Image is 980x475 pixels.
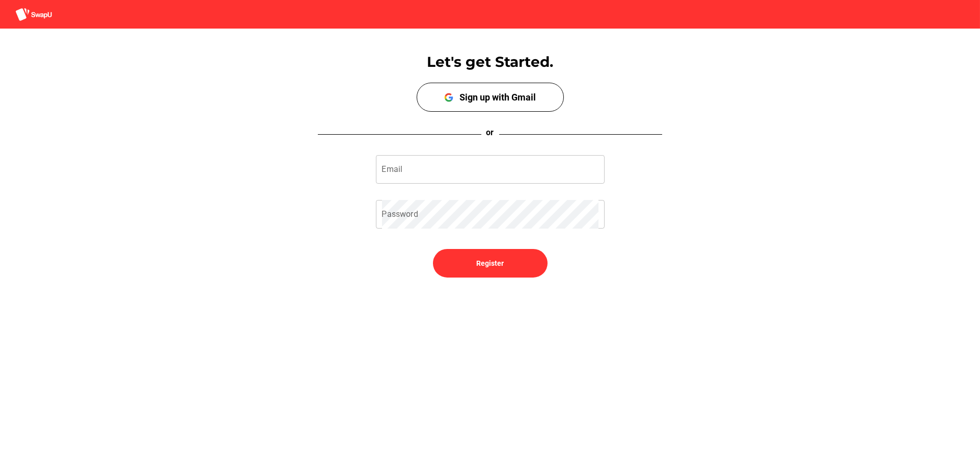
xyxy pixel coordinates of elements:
div: Sign up with Gmail [459,92,536,103]
button: Register [433,249,548,278]
p: or [481,127,499,139]
span: Let's get Started. [427,53,553,70]
span: Register [476,257,504,269]
button: Sign up with Gmail [417,83,564,112]
input: Password [382,200,598,229]
img: aSD8y5uGLpzPJLYTcYcjNu3laj1c05W5KWf0Ds+Za8uybjssssuu+yyyy677LKX2n+PWMSDJ9a87AAAAABJRU5ErkJggg== [15,8,52,21]
input: Email [382,155,598,184]
img: google-logo.e6216e10.png [444,93,453,102]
